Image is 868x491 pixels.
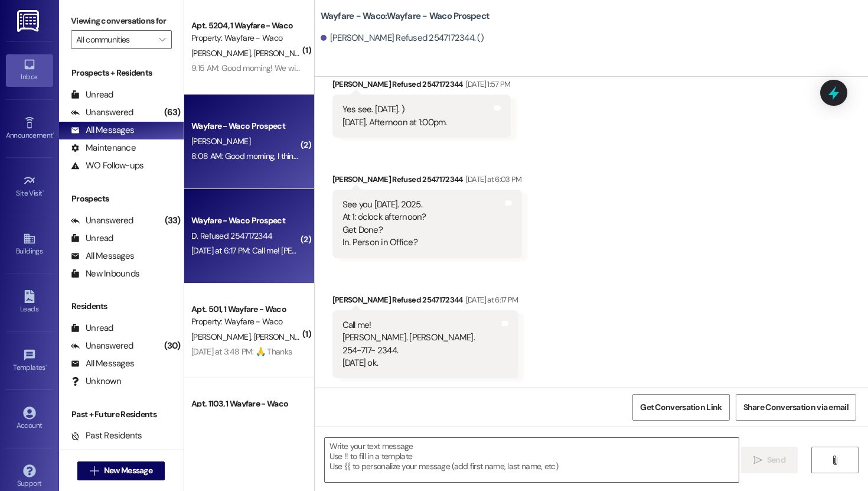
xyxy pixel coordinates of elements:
span: [PERSON_NAME] [253,331,312,342]
button: Share Conversation via email [736,394,856,421]
span: Get Conversation Link [640,401,722,414]
a: Templates • [6,345,53,377]
div: Unanswered [71,340,133,352]
div: [DATE] at 3:48 PM: 🙏 Thanks [191,346,292,357]
span: • [53,129,54,138]
i:  [830,456,839,465]
div: [PERSON_NAME] Refused 2547172344 [332,78,511,95]
div: Wayfare - Waco Prospect [191,120,301,132]
div: [DATE] at 6:17 PM: Call me! [PERSON_NAME]. [PERSON_NAME]. 254-717- 2344. [DATE] ok. [191,245,494,256]
span: D. Refused 2547172344 [191,230,272,241]
span: • [43,187,44,196]
span: • [45,362,47,370]
div: Unanswered [71,214,133,227]
div: Past Residents [71,430,142,442]
div: [PERSON_NAME] Refused 2547172344 [332,294,518,310]
div: Residents [59,300,184,313]
i:  [753,456,762,465]
div: Unread [71,89,113,101]
a: Account [6,403,53,435]
div: Prospects + Residents [59,67,184,79]
div: All Messages [71,124,134,136]
span: [PERSON_NAME] [253,48,312,58]
div: Property: Wayfare - Waco [191,32,301,44]
i:  [90,466,99,476]
div: WO Follow-ups [71,160,143,172]
div: [PERSON_NAME] Refused 2547172344. () [321,32,484,44]
span: [PERSON_NAME] [191,331,254,342]
div: All Messages [71,250,134,262]
div: [DATE] at 6:03 PM [463,173,522,186]
span: [PERSON_NAME] [191,136,250,147]
a: Site Visit • [6,171,53,203]
div: See you [DATE]. 2025. At 1: o'clock afternoon? Get Done? In. Person in Office? [342,199,426,249]
button: New Message [77,461,165,480]
div: [PERSON_NAME] Refused 2547172344 [332,173,522,190]
div: Prospects [59,193,184,205]
div: Unread [71,322,113,334]
div: Call me! [PERSON_NAME]. [PERSON_NAME]. 254-717- 2344. [DATE] ok. [342,319,475,370]
div: (33) [162,212,184,230]
div: All Messages [71,357,134,370]
button: Send [741,447,798,473]
b: Wayfare - Waco: Wayfare - Waco Prospect [321,10,490,22]
div: Apt. 1103, 1 Wayfare - Waco [191,398,301,410]
div: New Inbounds [71,268,139,280]
span: New Message [104,464,152,477]
div: Property: Wayfare - Waco [191,316,301,328]
div: Apt. 501, 1 Wayfare - Waco [191,303,301,316]
span: Share Conversation via email [743,401,849,414]
input: All communities [76,30,153,49]
a: Buildings [6,229,53,261]
div: Yes see. [DATE]. ) [DATE]. Afternoon at 1:00pm. [342,103,447,129]
i:  [159,35,165,44]
div: Unread [71,232,113,245]
div: Past + Future Residents [59,408,184,421]
img: ResiDesk Logo [17,10,41,32]
div: (30) [161,337,184,355]
div: (63) [161,103,184,122]
span: Send [767,454,785,466]
div: Apt. 5204, 1 Wayfare - Waco [191,19,301,32]
div: Wayfare - Waco Prospect [191,214,301,227]
a: Inbox [6,54,53,86]
div: Maintenance [71,142,136,154]
div: [DATE] at 6:17 PM [463,294,518,306]
div: Unknown [71,375,121,388]
div: Unanswered [71,106,133,119]
div: Future Residents [71,447,151,460]
div: [DATE] 1:57 PM [463,78,511,90]
span: [PERSON_NAME] [191,48,254,58]
label: Viewing conversations for [71,12,172,30]
a: Leads [6,287,53,318]
button: Get Conversation Link [632,394,729,421]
